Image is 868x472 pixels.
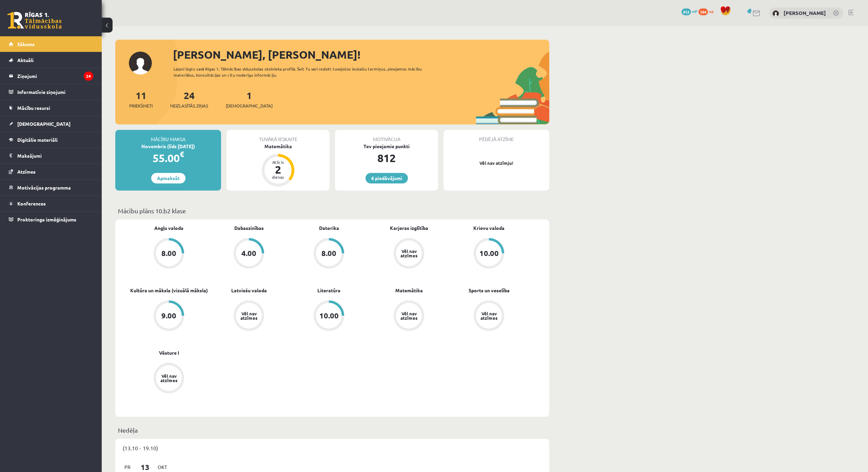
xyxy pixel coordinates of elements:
[151,173,185,183] a: Apmaksāt
[784,9,826,16] a: [PERSON_NAME]
[130,287,208,294] a: Kultūra un māksla (vizuālā māksla)
[319,312,339,319] div: 10.00
[9,100,93,116] a: Mācību resursi
[17,169,36,175] span: Atzīmes
[17,105,50,111] span: Mācību resursi
[17,200,46,206] span: Konferences
[170,102,208,109] span: Neizlasītās ziņas
[317,287,340,294] a: Literatūra
[17,137,58,143] span: Digitālie materiāli
[709,8,713,14] span: xp
[226,102,273,109] span: [DEMOGRAPHIC_DATA]
[118,206,547,215] p: Mācību plāns 10.b2 klase
[390,224,428,232] a: Karjeras izglītība
[226,143,330,188] a: Matemātika Atlicis 2 dienas
[161,312,176,319] div: 9.00
[479,250,499,257] div: 10.00
[268,160,288,164] div: Atlicis
[447,160,546,166] p: Vēl nav atzīmju!
[154,224,183,232] a: Angļu valoda
[129,102,153,109] span: Priekšmeti
[289,300,369,332] a: 10.00
[231,287,267,294] a: Latviešu valoda
[321,250,336,257] div: 8.00
[129,238,209,270] a: 8.00
[129,89,153,109] a: 11Priekšmeti
[17,68,93,84] legend: Ziņojumi
[366,173,408,183] a: 6 piedāvājumi
[473,224,505,232] a: Krievu valoda
[9,68,93,84] a: Ziņojumi24
[161,250,176,257] div: 8.00
[772,10,779,17] img: Viktorija Skripko
[335,143,438,150] div: Tev pieejamie punkti
[129,363,209,395] a: Vēl nav atzīmes
[17,148,93,163] legend: Maksājumi
[443,130,549,143] div: Pēdējā atzīme
[17,216,76,222] span: Proktoringa izmēģinājums
[209,300,289,332] a: Vēl nav atzīmes
[698,8,717,14] a: 584 xp
[9,116,93,132] a: [DEMOGRAPHIC_DATA]
[115,439,549,457] div: (13.10 - 19.10)
[115,150,221,166] div: 55.00
[159,349,179,356] a: Vēsture I
[115,130,221,143] div: Mācību maksa
[9,196,93,211] a: Konferences
[241,250,256,257] div: 4.00
[449,238,529,270] a: 10.00
[173,46,549,63] div: [PERSON_NAME], [PERSON_NAME]!
[682,8,697,14] a: 812 mP
[115,143,221,150] div: Novembris (līdz [DATE])
[9,212,93,227] a: Proktoringa izmēģinājums
[289,238,369,270] a: 8.00
[268,175,288,179] div: dienas
[209,238,289,270] a: 4.00
[118,426,547,435] p: Nedēļa
[335,130,438,143] div: Motivācija
[9,132,93,147] a: Digitālie materiāli
[129,300,209,332] a: 9.00
[9,84,93,100] a: Informatīvie ziņojumi
[9,180,93,195] a: Motivācijas programma
[180,149,184,159] span: €
[9,164,93,179] a: Atzīmes
[399,311,418,320] div: Vēl nav atzīmes
[399,249,418,258] div: Vēl nav atzīmes
[268,164,288,175] div: 2
[17,41,35,47] span: Sākums
[226,89,273,109] a: 1[DEMOGRAPHIC_DATA]
[17,121,71,127] span: [DEMOGRAPHIC_DATA]
[226,130,330,143] div: Tuvākā ieskaite
[395,287,423,294] a: Matemātika
[9,36,93,52] a: Sākums
[239,311,258,320] div: Vēl nav atzīmes
[226,143,330,150] div: Matemātika
[698,8,708,15] span: 584
[682,8,691,15] span: 812
[159,374,178,382] div: Vēl nav atzīmes
[174,66,434,78] div: Laipni lūgts savā Rīgas 1. Tālmācības vidusskolas skolnieka profilā. Šeit Tu vari redzēt tuvojošo...
[449,300,529,332] a: Vēl nav atzīmes
[335,150,438,166] div: 812
[369,300,449,332] a: Vēl nav atzīmes
[469,287,510,294] a: Sports un veselība
[7,12,62,29] a: Rīgas 1. Tālmācības vidusskola
[17,57,34,63] span: Aktuāli
[17,84,93,100] legend: Informatīvie ziņojumi
[9,52,93,68] a: Aktuāli
[369,238,449,270] a: Vēl nav atzīmes
[17,184,71,191] span: Motivācijas programma
[84,72,93,81] i: 24
[319,224,339,232] a: Datorika
[170,89,208,109] a: 24Neizlasītās ziņas
[692,8,697,14] span: mP
[9,148,93,163] a: Maksājumi
[479,311,498,320] div: Vēl nav atzīmes
[234,224,264,232] a: Dabaszinības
